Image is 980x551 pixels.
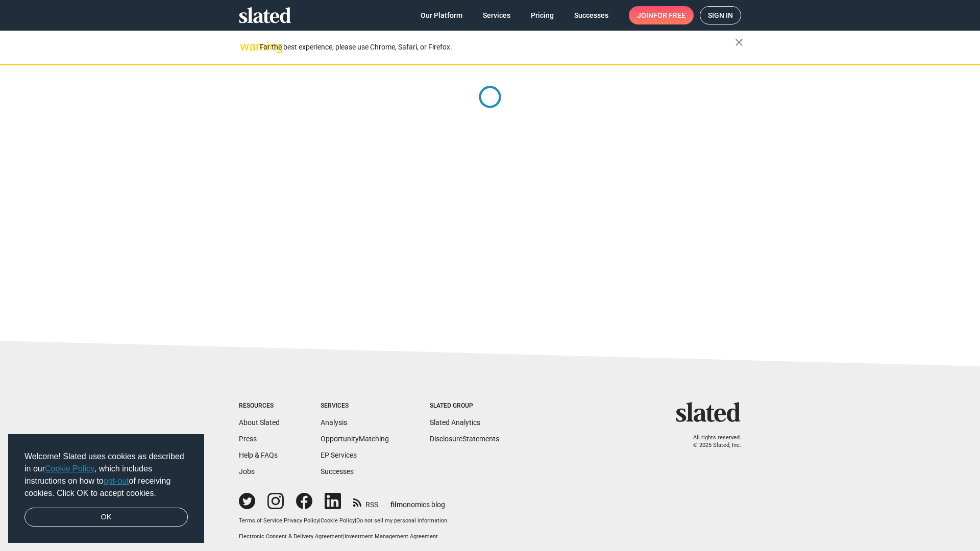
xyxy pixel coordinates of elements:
[475,6,519,24] a: Services
[45,464,94,473] a: Cookie Policy
[574,6,608,24] span: Successes
[653,6,685,24] span: for free
[8,434,204,543] div: cookieconsent
[284,517,319,524] a: Privacy Policy
[355,517,356,524] span: |
[239,418,280,427] a: About Slated
[321,517,355,524] a: Cookie Policy
[430,418,480,427] a: Slated Analytics
[421,6,462,24] span: Our Platform
[282,517,284,524] span: |
[24,508,188,527] a: dismiss cookie message
[321,435,389,443] a: OpportunityMatching
[412,6,471,24] a: Our Platform
[239,451,278,459] a: Help & FAQs
[239,533,343,540] a: Electronic Consent & Delivery Agreement
[700,6,741,24] a: Sign in
[345,533,438,540] a: Investment Management Agreement
[319,517,321,524] span: |
[531,6,554,24] span: Pricing
[321,467,354,475] a: Successes
[321,451,357,459] a: EP Services
[239,517,282,524] a: Terms of Service
[24,450,188,499] span: Welcome! Slated uses cookies as described in our , which includes instructions on how to of recei...
[430,402,499,410] div: Slated Group
[259,40,735,54] div: For the best experience, please use Chrome, Safari, or Firefox.
[356,517,447,525] button: Do not sell my personal information
[239,435,257,443] a: Press
[390,500,403,509] span: film
[708,7,733,24] span: Sign in
[523,6,562,24] a: Pricing
[682,434,741,449] p: All rights reserved. © 2025 Slated, Inc.
[483,6,510,24] span: Services
[104,477,129,485] a: opt-out
[430,435,499,443] a: DisclosureStatements
[240,40,252,53] mat-icon: warning
[343,533,345,540] span: |
[239,402,280,410] div: Resources
[239,467,255,475] a: Jobs
[566,6,617,24] a: Successes
[390,492,445,510] a: filmonomics blog
[321,418,347,427] a: Analysis
[353,494,378,510] a: RSS
[629,6,694,24] a: Joinfor free
[637,6,685,24] span: Join
[733,36,745,48] mat-icon: close
[321,402,389,410] div: Services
